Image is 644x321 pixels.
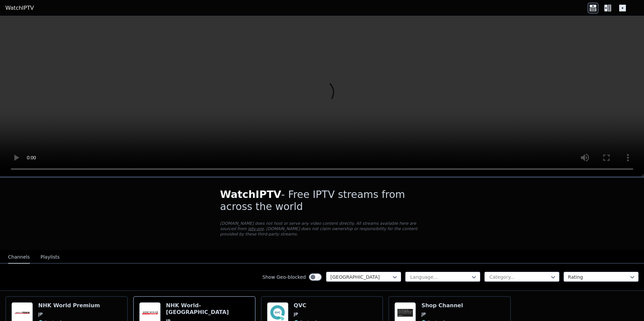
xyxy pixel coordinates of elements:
[38,302,100,309] h6: NHK World Premium
[38,312,43,317] span: JP
[262,274,306,280] label: Show Geo-blocked
[220,189,424,213] h1: - Free IPTV streams from across the world
[166,302,250,316] h6: NHK World-[GEOGRAPHIC_DATA]
[8,251,30,264] button: Channels
[220,189,281,200] span: WatchIPTV
[421,312,426,317] span: JP
[220,221,424,237] p: [DOMAIN_NAME] does not host or serve any video content directly. All streams available here are s...
[294,312,298,317] span: JP
[421,302,463,309] h6: Shop Channel
[248,226,264,231] a: iptv-org
[294,302,323,309] h6: QVC
[41,251,60,264] button: Playlists
[5,4,34,12] a: WatchIPTV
